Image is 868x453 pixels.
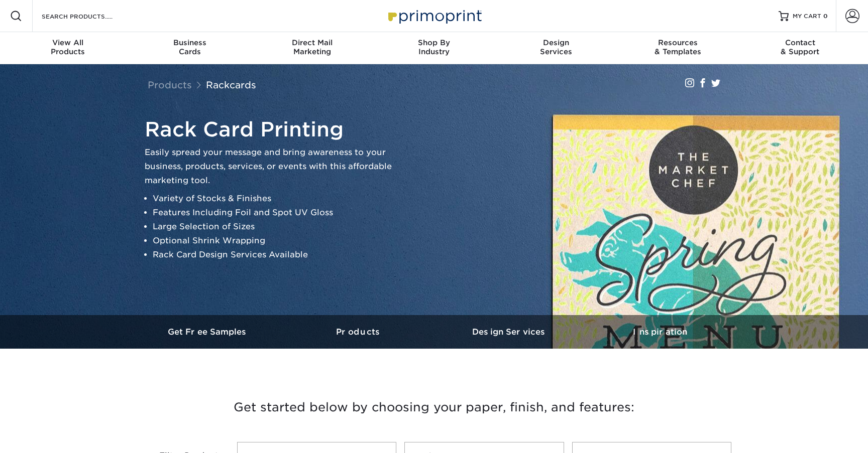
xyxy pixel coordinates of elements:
[251,32,373,64] a: Direct MailMarketing
[823,13,828,20] span: 0
[617,38,739,56] div: & Templates
[373,38,495,56] div: Industry
[7,38,129,47] span: View All
[585,327,735,337] h3: Inspiration
[283,315,434,349] a: Products
[251,38,373,56] div: Marketing
[739,32,861,64] a: Contact& Support
[133,327,283,337] h3: Get Free Samples
[617,32,739,64] a: Resources& Templates
[153,220,396,234] li: Large Selection of Sizes
[7,38,129,56] div: Products
[41,10,139,22] input: SEARCH PRODUCTS.....
[434,327,585,337] h3: Design Services
[153,192,396,206] li: Variety of Stocks & Finishes
[145,145,396,188] p: Easily spread your message and bring awareness to your business, products, services, or events wi...
[140,385,728,430] h3: Get started below by choosing your paper, finish, and features:
[384,5,484,27] img: Primoprint
[133,315,283,349] a: Get Free Samples
[129,38,251,56] div: Cards
[251,38,373,47] span: Direct Mail
[495,38,617,47] span: Design
[148,79,192,90] a: Products
[373,32,495,64] a: Shop ByIndustry
[739,38,861,47] span: Contact
[434,315,585,349] a: Design Services
[495,32,617,64] a: DesignServices
[153,234,396,248] li: Optional Shrink Wrapping
[617,38,739,47] span: Resources
[153,206,396,220] li: Features Including Foil and Spot UV Gloss
[129,38,251,47] span: Business
[793,12,821,21] span: MY CART
[153,248,396,262] li: Rack Card Design Services Available
[495,38,617,56] div: Services
[585,315,735,349] a: Inspiration
[283,327,434,337] h3: Products
[129,32,251,64] a: BusinessCards
[373,38,495,47] span: Shop By
[145,117,396,141] h1: Rack Card Printing
[739,38,861,56] div: & Support
[7,32,129,64] a: View AllProducts
[206,79,256,90] a: Rackcards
